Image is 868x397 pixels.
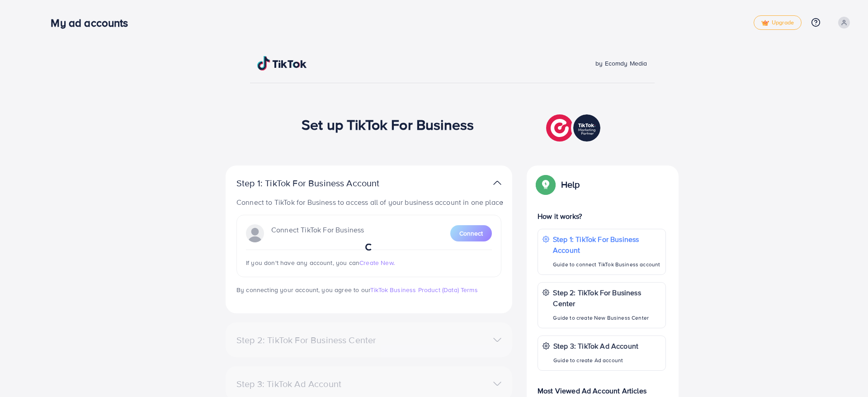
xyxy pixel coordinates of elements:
p: Step 2: TikTok For Business Center [553,287,661,309]
p: Most Viewed Ad Account Articles [538,378,666,396]
p: How it works? [538,211,666,222]
h1: Set up TikTok For Business [302,116,474,133]
p: Step 1: TikTok For Business Account [236,178,408,189]
h3: My ad accounts [51,16,135,29]
img: TikTok partner [546,112,603,144]
img: TikTok [257,56,307,71]
img: Popup guide [538,176,554,193]
p: Guide to connect TikTok Business account [553,259,661,270]
a: tickUpgrade [754,15,802,30]
span: Upgrade [761,19,794,26]
img: TikTok partner [493,176,501,189]
p: Guide to create Ad account [553,355,638,366]
span: by Ecomdy Media [595,59,647,68]
p: Guide to create New Business Center [553,312,661,323]
p: Step 1: TikTok For Business Account [553,234,661,255]
p: Step 3: TikTok Ad Account [553,340,638,351]
img: tick [761,20,769,26]
p: Help [561,179,580,190]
